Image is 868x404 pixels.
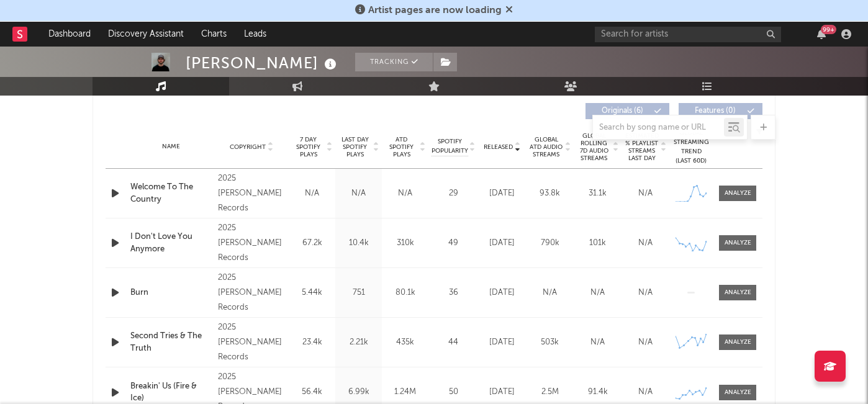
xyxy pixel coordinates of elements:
button: Features(0) [679,103,762,119]
div: [DATE] [481,187,523,200]
div: [DATE] [481,386,523,398]
div: 67.2k [292,237,332,249]
span: Global Rolling 7D Audio Streams [577,132,611,162]
div: 2025 [PERSON_NAME] Records [218,271,286,315]
div: Global Streaming Trend (Last 60D) [672,128,710,166]
button: 99+ [817,29,826,39]
div: 2.21k [338,336,379,349]
a: Discovery Assistant [99,22,192,47]
div: N/A [338,187,379,200]
div: N/A [529,287,571,299]
div: Name [130,142,212,151]
a: Welcome To The Country [130,181,212,205]
span: Dismiss [505,6,513,16]
div: N/A [625,187,666,200]
span: Released [484,143,513,151]
div: N/A [577,336,618,349]
a: Burn [130,287,212,299]
div: 751 [338,287,379,299]
div: 1.24M [385,386,425,398]
div: 503k [529,336,571,349]
div: 99 + [821,25,836,34]
div: N/A [625,386,666,398]
div: [PERSON_NAME] [186,53,340,73]
div: 790k [529,237,571,249]
span: ATD Spotify Plays [385,136,418,158]
div: [DATE] [481,336,523,349]
input: Search by song name or URL [593,123,724,133]
span: Copyright [230,143,266,151]
span: Spotify Popularity [432,137,468,156]
span: Originals ( 6 ) [594,107,651,115]
div: [DATE] [481,237,523,249]
div: N/A [625,336,666,349]
div: 36 [432,287,475,299]
span: Features ( 0 ) [687,107,744,115]
span: Last Day Spotify Plays [338,136,371,158]
div: 2.5M [529,386,571,398]
div: 50 [432,386,475,398]
span: 7 Day Spotify Plays [292,136,325,158]
div: 101k [577,237,618,249]
span: Artist pages are now loading [368,6,502,16]
div: 44 [432,336,475,349]
a: Leads [235,22,275,47]
div: 29 [432,187,475,200]
div: 2025 [PERSON_NAME] Records [218,320,286,365]
input: Search for artists [595,27,781,42]
div: 80.1k [385,287,425,299]
div: 10.4k [338,237,379,249]
div: 5.44k [292,287,332,299]
div: N/A [292,187,332,200]
a: Charts [192,22,235,47]
div: 2025 [PERSON_NAME] Records [218,221,286,266]
div: 6.99k [338,386,379,398]
div: 310k [385,237,425,249]
div: N/A [385,187,425,200]
a: Dashboard [40,22,99,47]
div: [DATE] [481,287,523,299]
div: 31.1k [577,187,618,200]
div: 93.8k [529,187,571,200]
div: N/A [577,287,618,299]
button: Originals(6) [585,103,669,119]
span: Global ATD Audio Streams [529,136,563,158]
div: 435k [385,336,425,349]
span: Estimated % Playlist Streams Last Day [625,132,659,162]
a: Second Tries & The Truth [130,330,212,354]
div: 2025 [PERSON_NAME] Records [218,171,286,216]
button: Tracking [355,53,433,71]
a: I Don't Love You Anymore [130,231,212,255]
div: N/A [625,237,666,249]
div: 91.4k [577,386,618,398]
div: 49 [432,237,475,249]
div: 56.4k [292,386,332,398]
div: N/A [625,287,666,299]
div: 23.4k [292,336,332,349]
